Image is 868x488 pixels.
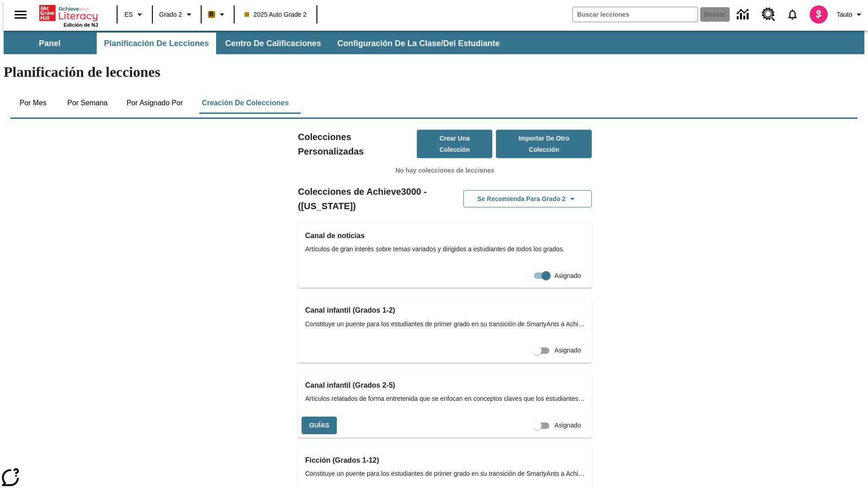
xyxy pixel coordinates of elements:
[731,2,756,27] a: Centro de información
[119,92,190,114] button: Por asignado por
[305,244,585,254] span: Artículos de gran interés sobre temas variados y dirigidos a estudiantes de todos los grados.
[417,130,493,158] button: Crear una colección
[194,92,296,114] button: Creación de colecciones
[298,166,592,175] p: No hay colecciones de lecciones
[837,10,852,19] span: Tauto
[4,31,864,54] div: Subbarra de navegación
[305,319,585,329] span: Constituye un puente para los estudiantes de primer grado en su transición de SmartyAnts a Achiev...
[305,304,585,317] h3: Canal infantil (Grados 1-2)
[756,2,781,27] a: Centro de recursos, Se abrirá en una pestaña nueva.
[810,5,828,23] img: avatar image
[204,6,231,23] button: Boost El color de la clase es anaranjado claro. Cambiar el color de la clase.
[305,454,585,467] h3: Ficción (Grados 1-12)
[305,394,585,404] span: Artículos relatados de forma entretenida que se enfocan en conceptos claves que los estudiantes a...
[298,184,445,213] h2: Colecciones de Achieve3000 - ([US_STATE])
[156,6,198,23] button: Grado: Grado 2, Elige un grado
[7,1,34,28] button: Abrir el menú lateral
[330,33,507,54] button: Configuración de la clase/del estudiante
[159,10,182,19] span: Grado 2
[781,3,804,26] a: Notificaciones
[555,271,581,281] span: Asignado
[5,33,95,54] button: Panel
[60,92,115,114] button: Por semana
[555,421,581,430] span: Asignado
[573,7,698,22] input: Buscar campo
[833,6,868,23] button: Perfil/Configuración
[302,417,337,434] button: Guías
[64,22,98,28] span: Edición de NJ
[305,379,585,392] h3: Canal infantil (Grados 2-5)
[305,469,585,479] span: Constituye un puente para los estudiantes de primer grado en su transición de SmartyAnts a Achiev...
[39,4,98,22] a: Portada
[4,33,508,54] div: Subbarra de navegación
[10,92,56,114] button: Por mes
[245,10,307,19] span: 2025 Auto Grade 2
[496,130,592,158] button: Importar de otro Colección
[218,33,328,54] button: Centro de calificaciones
[39,3,98,28] div: Portada
[4,64,864,80] h1: Planificación de lecciones
[209,9,214,20] span: B
[298,130,417,159] h2: Colecciones Personalizadas
[804,3,833,26] button: Escoja un nuevo avatar
[97,33,216,54] button: Planificación de lecciones
[555,346,581,355] span: Asignado
[305,230,585,242] h3: Canal de noticias
[463,190,592,208] button: Se recomienda para Grado 2
[124,10,133,19] span: ES
[120,6,149,23] button: Lenguaje: ES, Selecciona un idioma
